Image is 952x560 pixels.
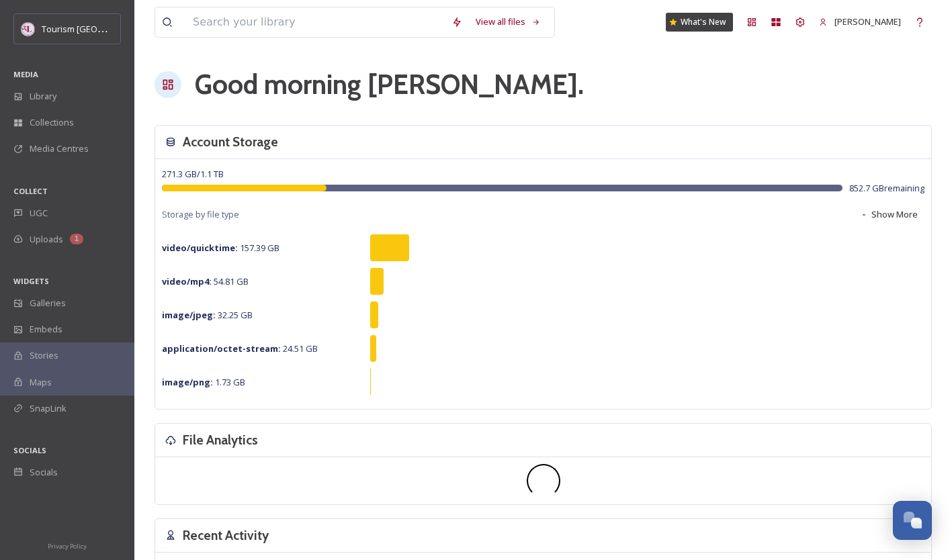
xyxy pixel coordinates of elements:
a: [PERSON_NAME] [812,9,908,35]
span: 852.7 GB remaining [849,182,924,195]
span: 24.51 GB [162,342,318,355]
span: Stories [30,349,58,362]
span: 1.73 GB [162,376,245,388]
strong: image/jpeg : [162,309,216,321]
span: Privacy Policy [48,542,87,551]
span: Maps [30,376,52,389]
span: COLLECT [13,186,48,196]
span: Uploads [30,233,63,246]
strong: application/octet-stream : [162,342,281,355]
a: View all files [469,9,548,35]
span: Tourism [GEOGRAPHIC_DATA] [42,22,162,35]
strong: video/quicktime : [162,242,238,254]
div: 1 [70,234,83,244]
button: Open Chat [893,501,932,540]
h3: Recent Activity [183,526,269,545]
span: 32.25 GB [162,309,253,321]
span: MEDIA [13,69,38,79]
input: Search your library [186,7,445,37]
span: Collections [30,116,74,129]
span: 54.81 GB [162,275,249,287]
span: [PERSON_NAME] [834,15,901,28]
span: Galleries [30,297,66,310]
h3: Account Storage [183,132,278,152]
strong: video/mp4 : [162,275,212,287]
button: Show More [853,201,924,228]
span: Storage by file type [162,208,239,221]
span: SnapLink [30,402,67,415]
span: 271.3 GB / 1.1 TB [162,168,224,180]
span: UGC [30,207,48,220]
span: Embeds [30,323,62,336]
a: Privacy Policy [48,537,87,553]
span: Socials [30,466,58,479]
span: SOCIALS [13,445,46,455]
span: Library [30,90,56,103]
h3: File Analytics [183,430,258,450]
a: What's New [666,13,733,32]
img: cropped-langley.webp [21,22,35,36]
h1: Good morning [PERSON_NAME] . [195,64,584,105]
strong: image/png : [162,376,213,388]
span: Media Centres [30,142,89,155]
span: 157.39 GB [162,242,279,254]
span: WIDGETS [13,276,49,286]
